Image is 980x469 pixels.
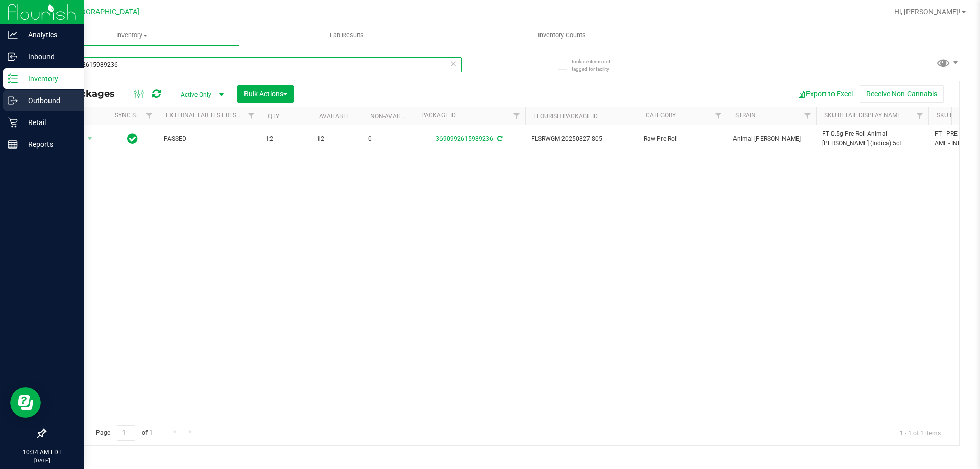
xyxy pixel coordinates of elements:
[8,117,18,128] inline-svg: Retail
[892,425,949,440] span: 1 - 1 of 1 items
[18,94,79,107] p: Outbound
[508,107,525,125] a: Filter
[166,112,246,119] a: External Lab Test Result
[127,132,138,146] span: In Sync
[894,8,961,16] span: Hi, [PERSON_NAME]!
[24,31,239,40] span: Inventory
[268,113,279,120] a: Qty
[239,24,454,46] a: Lab Results
[24,24,239,46] a: Inventory
[822,129,922,149] span: FT 0.5g Pre-Roll Animal [PERSON_NAME] (Indica) 5ct
[644,134,721,144] span: Raw Pre-Roll
[496,135,502,142] span: Sync from Compliance System
[572,58,623,73] span: Include items not tagged for facility
[164,134,254,144] span: PASSED
[317,134,356,144] span: 12
[18,138,79,151] p: Reports
[8,30,18,40] inline-svg: Analytics
[8,73,18,84] inline-svg: Inventory
[18,72,79,85] p: Inventory
[319,113,350,120] a: Available
[117,425,135,441] input: 1
[84,132,96,146] span: select
[266,134,305,144] span: 12
[8,52,18,62] inline-svg: Inbound
[710,107,727,125] a: Filter
[45,57,462,72] input: Search Package ID, Item Name, SKU, Lot or Part Number...
[115,112,154,119] a: Sync Status
[237,85,294,103] button: Bulk Actions
[450,57,457,70] span: Clear
[937,112,967,119] a: SKU Name
[18,51,79,63] p: Inbound
[316,31,378,40] span: Lab Results
[8,139,18,150] inline-svg: Reports
[18,29,79,41] p: Analytics
[533,113,598,120] a: Flourish Package ID
[53,88,125,100] span: All Packages
[141,107,158,125] a: Filter
[69,8,139,16] span: [GEOGRAPHIC_DATA]
[5,457,79,464] p: [DATE]
[18,116,79,129] p: Retail
[87,425,161,441] span: Page of 1
[646,112,676,119] a: Category
[524,31,600,40] span: Inventory Counts
[421,112,456,119] a: Package ID
[733,134,810,144] span: Animal [PERSON_NAME]
[8,95,18,106] inline-svg: Outbound
[824,112,901,119] a: Sku Retail Display Name
[454,24,669,46] a: Inventory Counts
[370,113,415,120] a: Non-Available
[735,112,756,119] a: Strain
[912,107,928,125] a: Filter
[799,107,816,125] a: Filter
[436,135,493,142] a: 3690992615989236
[5,448,79,457] p: 10:34 AM EDT
[10,387,41,418] iframe: Resource center
[531,134,631,144] span: FLSRWGM-20250827-805
[244,90,287,98] span: Bulk Actions
[368,134,407,144] span: 0
[860,85,944,103] button: Receive Non-Cannabis
[791,85,860,103] button: Export to Excel
[243,107,260,125] a: Filter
